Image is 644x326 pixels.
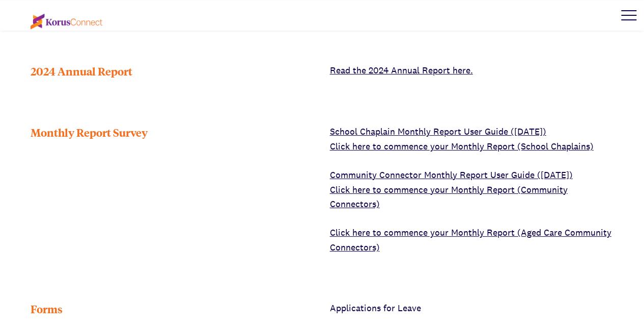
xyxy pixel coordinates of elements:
[31,63,315,79] div: 2024 Annual Report
[330,227,611,253] a: Click here to commence your Monthly Report (Aged Care Community Connectors)
[31,124,315,255] div: Monthly Report Survey
[31,14,102,29] img: korus-connect%2Fc5177985-88d5-491d-9cd7-4a1febad1357_logo.svg
[330,301,614,316] p: Applications for Leave
[330,140,594,152] a: Click here to commence your Monthly Report (School Chaplains)
[330,126,546,137] a: School Chaplain Monthly Report User Guide ([DATE])
[330,169,573,181] a: Community Connector Monthly Report User Guide ([DATE])
[330,184,568,210] a: Click here to commence your Monthly Report (Community Connectors)
[330,64,473,76] a: Read the 2024 Annual Report here.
